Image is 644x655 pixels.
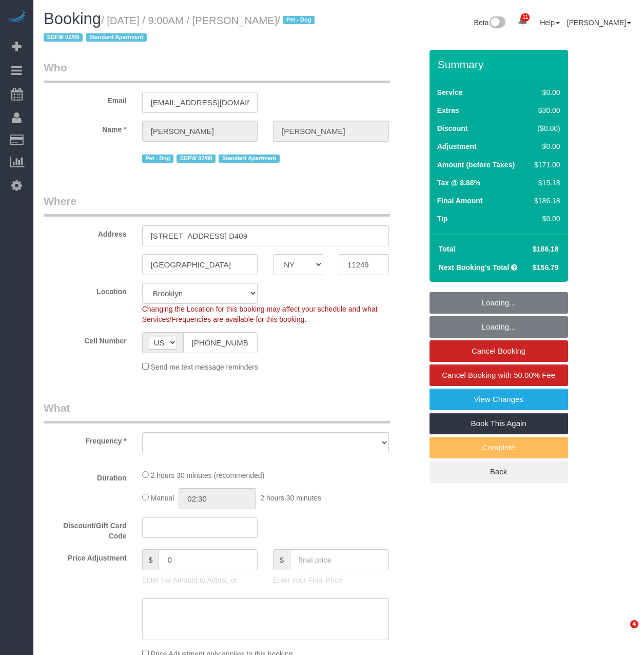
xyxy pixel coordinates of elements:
[142,254,258,275] input: City
[142,305,378,323] span: Changing the Location for this booking may affect your schedule and what Services/Frequencies are...
[6,10,27,25] img: Automaid Logo
[439,263,510,272] strong: Next Booking's Total
[36,517,134,541] label: Discount/Gift Card Code
[86,33,147,42] span: Standard Apartment
[437,87,463,98] label: Service
[530,141,560,151] div: $0.00
[609,620,634,645] iframe: Intercom live chat
[36,549,134,563] label: Price Adjustment
[437,123,468,133] label: Discount
[142,575,258,585] p: Enter the Amount to Adjust, or
[567,18,631,27] a: [PERSON_NAME]
[142,92,258,113] input: Email
[430,413,568,434] a: Book This Again
[437,160,515,170] label: Amount (before Taxes)
[540,18,560,27] a: Help
[142,155,173,163] span: Pet - Dog
[530,105,560,115] div: $30.00
[142,121,258,142] input: First Name
[533,245,559,253] span: $186.18
[151,363,258,371] span: Send me text message reminders
[530,160,560,170] div: $171.00
[489,16,505,30] img: New interface
[273,121,389,142] input: Last Name
[430,364,568,386] a: Cancel Booking with 50.00% Fee
[437,196,483,206] label: Final Amount
[474,18,506,27] a: Beta
[283,16,314,24] span: Pet - Dog
[430,340,568,362] a: Cancel Booking
[530,178,560,188] div: $15.18
[530,196,560,206] div: $186.18
[442,371,555,379] span: Cancel Booking with 50.00% Fee
[439,245,455,253] strong: Total
[36,92,134,106] label: Email
[533,263,559,272] span: $156.79
[437,105,459,115] label: Extras
[630,620,638,628] span: 4
[151,471,265,479] span: 2 hours 30 minutes (recommended)
[438,59,563,70] h3: Summary
[260,494,321,502] span: 2 hours 30 minutes
[44,194,390,217] legend: Where
[530,214,560,224] div: $0.00
[183,332,258,353] input: Cell Number
[430,461,568,483] a: Back
[36,121,134,134] label: Name *
[44,33,83,42] span: SDFW 02/08
[290,549,389,570] input: final price
[437,141,477,151] label: Adjustment
[273,549,290,570] span: $
[142,549,159,570] span: $
[36,332,134,346] label: Cell Number
[437,214,448,224] label: Tip
[44,10,101,28] span: Booking
[513,10,533,33] a: 11
[36,469,134,483] label: Duration
[151,494,174,502] span: Manual
[36,225,134,239] label: Address
[177,155,216,163] span: SDFW 02/08
[521,13,530,22] span: 11
[44,400,390,423] legend: What
[530,123,560,133] div: ($0.00)
[36,283,134,297] label: Location
[437,178,480,188] label: Tax @ 8.88%
[44,60,390,83] legend: Who
[219,155,280,163] span: Standard Apartment
[530,87,560,98] div: $0.00
[430,389,568,410] a: View Changes
[339,254,389,275] input: Zip Code
[36,432,134,446] label: Frequency *
[273,575,389,585] p: Enter your Final Price
[44,15,318,44] small: / [DATE] / 9:00AM / [PERSON_NAME]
